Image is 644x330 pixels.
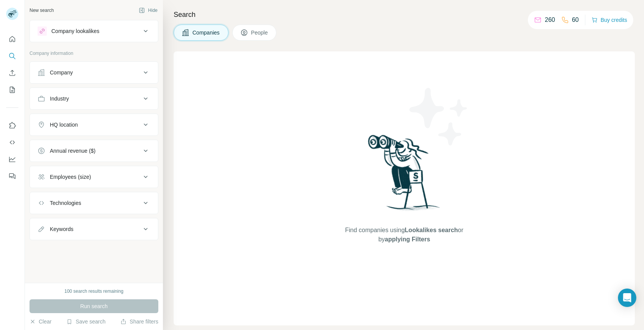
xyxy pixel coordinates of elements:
[50,147,95,155] div: Annual revenue ($)
[50,199,81,207] div: Technologies
[64,288,123,295] div: 100 search results remaining
[404,82,473,151] img: Surfe Illustration - Stars
[6,119,18,132] button: Use Surfe on LinkedIn
[30,115,158,134] button: HQ location
[50,69,73,76] div: Company
[30,318,51,325] button: Clear
[6,83,18,97] button: My lists
[30,63,158,82] button: Company
[30,7,54,14] div: New search
[572,15,579,25] p: 60
[6,32,18,46] button: Quick start
[6,152,18,166] button: Dashboard
[51,27,99,35] div: Company lookalikes
[365,133,444,218] img: Surfe Illustration - Woman searching with binoculars
[545,15,555,25] p: 260
[30,50,158,57] p: Company information
[174,9,635,20] h4: Search
[30,89,158,108] button: Industry
[133,5,163,16] button: Hide
[251,29,269,36] span: People
[30,22,158,40] button: Company lookalikes
[192,29,220,36] span: Companies
[618,289,636,307] div: Open Intercom Messenger
[30,194,158,212] button: Technologies
[30,142,158,160] button: Annual revenue ($)
[30,168,158,186] button: Employees (size)
[591,15,627,25] button: Buy credits
[343,226,465,244] span: Find companies using or by
[66,318,105,325] button: Save search
[50,95,69,102] div: Industry
[6,169,18,183] button: Feedback
[405,227,458,233] span: Lookalikes search
[6,135,18,149] button: Use Surfe API
[6,49,18,63] button: Search
[30,220,158,238] button: Keywords
[50,121,78,129] div: HQ location
[6,66,18,80] button: Enrich CSV
[50,173,91,181] div: Employees (size)
[50,225,73,233] div: Keywords
[120,318,158,325] button: Share filters
[385,236,430,243] span: applying Filters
